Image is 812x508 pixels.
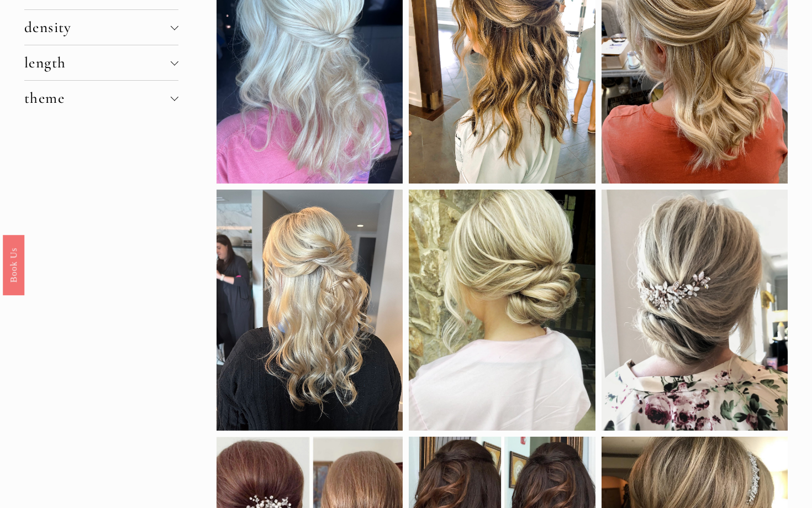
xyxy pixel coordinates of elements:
[24,10,178,45] button: density
[24,54,171,72] span: length
[24,81,178,116] button: theme
[24,18,171,36] span: density
[24,89,171,107] span: theme
[24,45,178,80] button: length
[3,234,24,295] a: Book Us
